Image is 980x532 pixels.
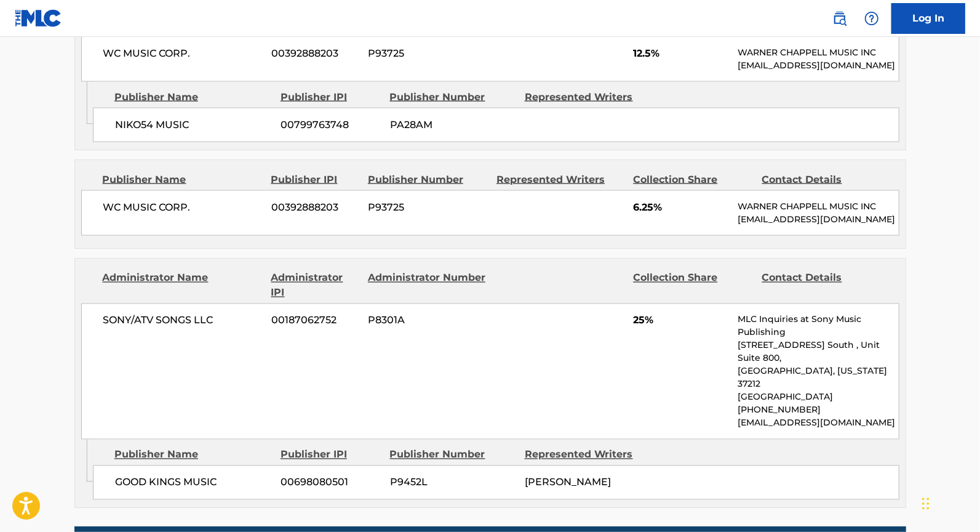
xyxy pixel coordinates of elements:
[390,118,516,132] span: PA28AM
[271,200,359,215] span: 00392888203
[525,477,611,488] span: [PERSON_NAME]
[633,271,752,300] div: Collection Share
[390,448,516,462] div: Publisher Number
[859,6,884,31] div: Help
[633,313,728,328] span: 25%
[114,448,271,462] div: Publisher Name
[525,448,650,462] div: Represented Writers
[103,313,263,328] span: SONY/ATV SONGS LLC
[496,172,624,187] div: Represented Writers
[738,200,898,213] p: WARNER CHAPPELL MUSIC INC
[738,339,898,365] p: [STREET_ADDRESS] South , Unit Suite 800,
[103,200,263,215] span: WC MUSIC CORP.
[762,172,882,187] div: Contact Details
[271,172,359,187] div: Publisher IPI
[832,11,847,26] img: search
[271,313,359,328] span: 00187062752
[738,391,898,404] p: [GEOGRAPHIC_DATA]
[368,46,487,61] span: P93725
[738,404,898,417] p: [PHONE_NUMBER]
[115,118,272,132] span: NIKO54 MUSIC
[368,313,487,328] span: P8301A
[103,172,262,187] div: Publisher Name
[271,46,359,61] span: 00392888203
[281,118,381,132] span: 00799763748
[390,90,516,105] div: Publisher Number
[891,3,965,34] a: Log In
[368,172,487,187] div: Publisher Number
[103,271,262,300] div: Administrator Name
[633,200,728,215] span: 6.25%
[103,46,263,61] span: WC MUSIC CORP.
[633,46,728,61] span: 12.5%
[738,313,898,339] p: MLC Inquiries at Sony Music Publishing
[738,417,898,430] p: [EMAIL_ADDRESS][DOMAIN_NAME]
[368,271,487,300] div: Administrator Number
[390,475,516,490] span: P9452L
[633,172,752,187] div: Collection Share
[114,90,271,105] div: Publisher Name
[281,90,381,105] div: Publisher IPI
[15,9,62,27] img: MLC Logo
[281,475,381,490] span: 00698080501
[525,90,650,105] div: Represented Writers
[281,448,381,462] div: Publisher IPI
[922,485,930,522] div: Drag
[368,200,487,215] span: P93725
[738,213,898,226] p: [EMAIL_ADDRESS][DOMAIN_NAME]
[115,475,272,490] span: GOOD KINGS MUSIC
[271,271,359,300] div: Administrator IPI
[864,11,879,26] img: help
[738,59,898,72] p: [EMAIL_ADDRESS][DOMAIN_NAME]
[918,473,980,532] iframe: Chat Widget
[738,365,898,391] p: [GEOGRAPHIC_DATA], [US_STATE] 37212
[762,271,882,300] div: Contact Details
[738,46,898,59] p: WARNER CHAPPELL MUSIC INC
[827,6,852,31] a: Public Search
